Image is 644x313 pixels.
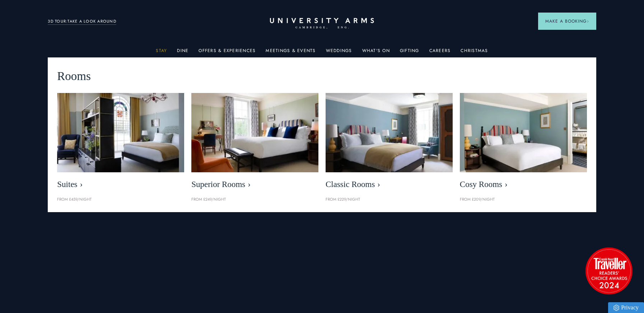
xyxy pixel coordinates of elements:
[587,20,589,23] img: Arrow icon
[191,93,318,193] a: image-5bdf0f703dacc765be5ca7f9d527278f30b65e65-400x250-jpg Superior Rooms
[326,196,453,203] p: From £229/night
[545,18,589,24] span: Make a Booking
[460,93,587,172] img: image-0c4e569bfe2498b75de12d7d88bf10a1f5f839d4-400x250-jpg
[57,179,184,190] span: Suites
[191,179,318,190] span: Superior Rooms
[326,179,453,190] span: Classic Rooms
[191,196,318,203] p: From £249/night
[199,48,256,57] a: Offers & Experiences
[57,67,91,86] span: Rooms
[362,48,390,57] a: What's On
[461,48,488,57] a: Christmas
[156,48,167,57] a: Stay
[582,244,636,298] img: image-2524eff8f0c5d55edbf694693304c4387916dea5-1501x1501-png
[613,305,619,311] img: Privacy
[326,93,453,172] img: image-7eccef6fe4fe90343db89eb79f703814c40db8b4-400x250-jpg
[538,13,596,30] button: Make a BookingArrow icon
[400,48,419,57] a: Gifting
[608,302,644,313] a: Privacy
[48,18,116,25] a: 3D TOUR:TAKE A LOOK AROUND
[326,93,453,193] a: image-7eccef6fe4fe90343db89eb79f703814c40db8b4-400x250-jpg Classic Rooms
[326,48,352,57] a: Weddings
[177,48,188,57] a: Dine
[270,18,374,29] a: Home
[57,93,184,172] img: image-21e87f5add22128270780cf7737b92e839d7d65d-400x250-jpg
[57,93,184,193] a: image-21e87f5add22128270780cf7737b92e839d7d65d-400x250-jpg Suites
[266,48,316,57] a: Meetings & Events
[460,179,587,190] span: Cosy Rooms
[57,196,184,203] p: From £459/night
[429,48,451,57] a: Careers
[460,93,587,193] a: image-0c4e569bfe2498b75de12d7d88bf10a1f5f839d4-400x250-jpg Cosy Rooms
[191,93,318,172] img: image-5bdf0f703dacc765be5ca7f9d527278f30b65e65-400x250-jpg
[460,196,587,203] p: From £209/night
